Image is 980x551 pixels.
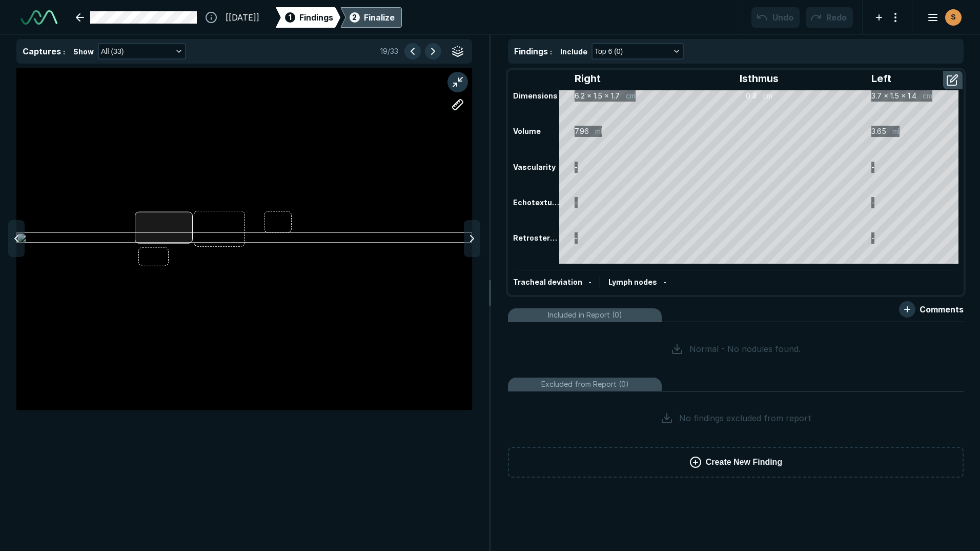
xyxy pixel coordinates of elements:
[541,379,629,390] span: Excluded from Report (0)
[289,12,292,23] span: 1
[706,456,782,468] span: Create New Finding
[23,46,61,56] span: Captures
[663,278,666,286] span: -
[679,412,811,424] span: No findings excluded from report
[508,447,964,478] button: Create New Finding
[380,46,398,57] span: 19 / 33
[560,46,587,57] span: Include
[21,10,57,25] img: See-Mode Logo
[595,46,623,57] span: Top 6 (0)
[548,309,622,321] span: Included in Report (0)
[352,12,357,23] span: 2
[226,11,259,24] span: [[DATE]]
[514,46,548,56] span: Findings
[299,11,333,24] span: Findings
[945,9,962,26] div: avatar-name
[364,11,395,24] div: Finalize
[920,303,964,316] span: Comments
[63,47,65,56] span: :
[921,7,964,28] button: avatar-name
[550,47,552,56] span: :
[608,278,657,286] span: Lymph nodes
[951,12,955,23] span: S
[689,343,801,355] span: Normal - No nodules found.
[513,278,582,286] span: Tracheal deviation
[73,46,94,57] span: Show
[806,7,853,28] button: Redo
[508,378,964,441] li: Excluded from Report (0)No findings excluded from report
[340,7,402,28] div: 2Finalize
[16,6,62,29] a: See-Mode Logo
[276,7,340,28] div: 1Findings
[751,7,800,28] button: Undo
[588,278,591,286] span: -
[101,46,124,57] span: All (33)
